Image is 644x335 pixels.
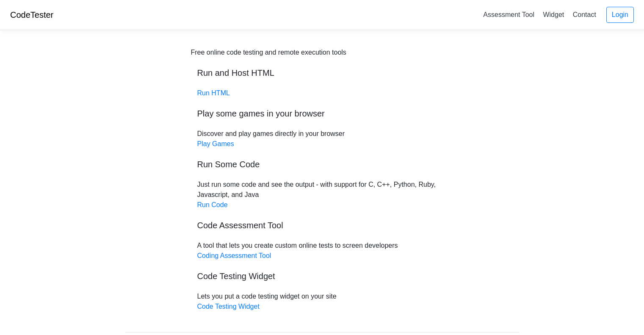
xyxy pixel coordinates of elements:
h5: Code Assessment Tool [197,220,447,230]
a: CodeTester [10,10,53,19]
div: Free online code testing and remote execution tools [191,47,346,58]
a: Contact [569,8,600,22]
a: Widget [539,8,567,22]
a: Code Testing Widget [197,303,260,310]
h5: Play some games in your browser [197,108,447,119]
a: Login [606,7,634,23]
h5: Code Testing Widget [197,271,447,281]
h5: Run and Host HTML [197,68,447,78]
a: Run HTML [197,89,230,97]
a: Assessment Tool [480,8,538,22]
a: Run Code [197,201,228,208]
div: Discover and play games directly in your browser Just run some code and see the output - with sup... [191,47,453,312]
h5: Run Some Code [197,159,447,169]
a: Coding Assessment Tool [197,252,271,259]
a: Play Games [197,140,234,147]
